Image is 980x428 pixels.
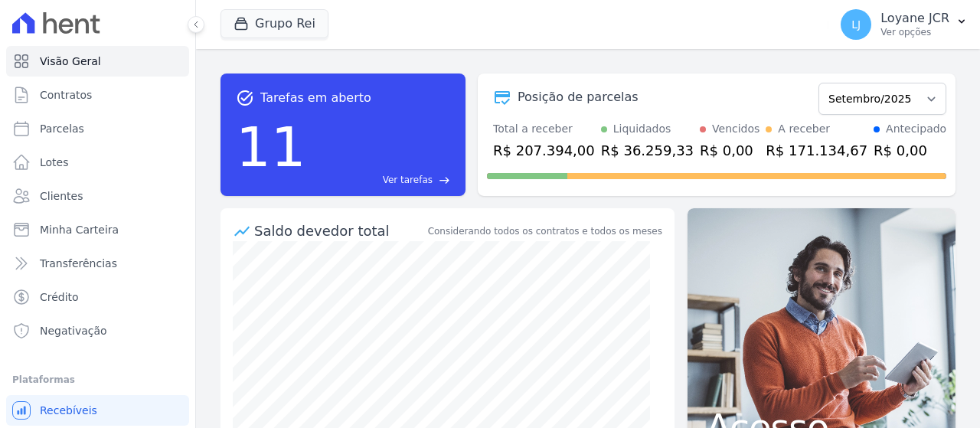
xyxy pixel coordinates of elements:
div: Saldo devedor total [254,221,425,241]
button: Grupo Rei [220,9,328,38]
a: Ver tarefas east [312,173,450,187]
span: Clientes [40,188,83,204]
span: Lotes [40,155,69,170]
span: Contratos [40,87,92,103]
button: LJ Loyane JCR Ver opções [828,3,980,46]
a: Recebíveis [6,395,189,426]
div: R$ 0,00 [874,140,946,161]
a: Negativação [6,315,189,346]
div: Liquidados [613,121,671,137]
div: Considerando todos os contratos e todos os meses [428,224,662,238]
span: Transferências [40,256,117,271]
span: Tarefas em aberto [260,89,371,107]
a: Transferências [6,248,189,279]
span: Recebíveis [40,403,97,418]
a: Parcelas [6,113,189,144]
div: Posição de parcelas [518,88,639,106]
a: Lotes [6,147,189,178]
a: Contratos [6,80,189,110]
div: Antecipado [886,121,946,137]
a: Clientes [6,181,189,211]
div: R$ 36.259,33 [601,140,694,161]
span: east [439,175,450,186]
span: Ver tarefas [383,173,433,187]
div: R$ 207.394,00 [493,140,595,161]
div: R$ 0,00 [700,140,759,161]
p: Loyane JCR [880,11,949,26]
span: Crédito [40,289,79,305]
a: Minha Carteira [6,214,189,245]
span: Parcelas [40,121,84,136]
span: Minha Carteira [40,222,119,237]
div: Total a receber [493,121,595,137]
p: Ver opções [880,26,949,38]
div: Plataformas [12,371,183,389]
span: Visão Geral [40,54,101,69]
span: task_alt [236,89,254,107]
a: Visão Geral [6,46,189,77]
span: Negativação [40,323,107,338]
div: Vencidos [712,121,759,137]
div: A receber [778,121,830,137]
span: LJ [851,19,861,30]
div: 11 [236,107,306,187]
a: Crédito [6,282,189,312]
div: R$ 171.134,67 [766,140,867,161]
